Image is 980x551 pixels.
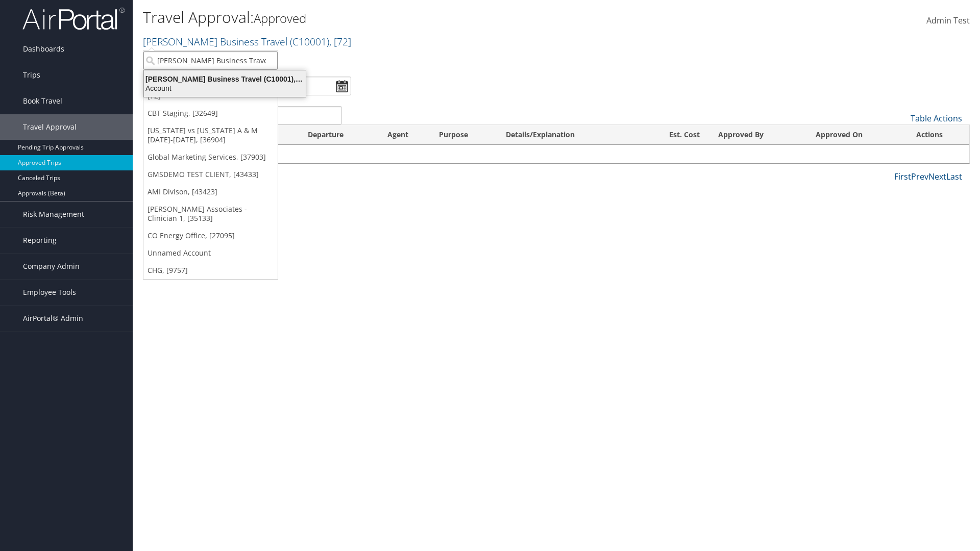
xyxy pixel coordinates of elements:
a: Next [928,171,946,182]
a: Global Marketing Services, [37903] [143,148,278,166]
a: Last [946,171,962,182]
a: GMSDEMO TEST CLIENT, [43433] [143,166,278,183]
a: First [894,171,911,182]
a: CO Energy Office, [27095] [143,227,278,244]
span: Travel Approval [23,114,77,140]
th: Details/Explanation [497,125,639,145]
a: Admin Test [926,5,970,37]
span: Employee Tools [23,280,76,305]
span: Trips [23,62,40,88]
span: Dashboards [23,36,64,62]
div: [PERSON_NAME] Business Travel (C10001), [72] [138,74,312,84]
a: [PERSON_NAME] Business Travel [143,35,351,48]
a: CBT Staging, [32649] [143,105,278,122]
a: [US_STATE] vs [US_STATE] A & M [DATE]-[DATE], [36904] [143,122,278,148]
h1: Travel Approval: [143,7,694,28]
a: Table Actions [911,113,962,124]
td: No data available in table [143,145,969,163]
a: [PERSON_NAME] Associates - Clinician 1, [35133] [143,201,278,227]
a: AMI Divison, [43423] [143,183,278,201]
th: Purpose [430,125,496,145]
span: Reporting [23,228,57,253]
th: Actions [907,125,969,145]
input: Search Accounts [143,51,278,70]
span: AirPortal® Admin [23,306,83,331]
a: CHG, [9757] [143,262,278,279]
span: ( C10001 ) [290,35,329,48]
th: Departure: activate to sort column ascending [299,125,378,145]
span: , [ 72 ] [329,35,351,48]
a: Unnamed Account [143,244,278,262]
img: airportal-logo.png [22,7,125,31]
span: Risk Management [23,202,84,227]
th: Agent [378,125,430,145]
span: Company Admin [23,254,80,279]
span: Admin Test [926,15,970,26]
small: Approved [254,10,306,27]
a: Prev [911,171,928,182]
th: Est. Cost: activate to sort column ascending [639,125,709,145]
div: Account [138,84,312,93]
p: Filter: [143,54,694,67]
th: Approved By: activate to sort column ascending [709,125,807,145]
th: Approved On: activate to sort column ascending [806,125,907,145]
span: Book Travel [23,88,62,114]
